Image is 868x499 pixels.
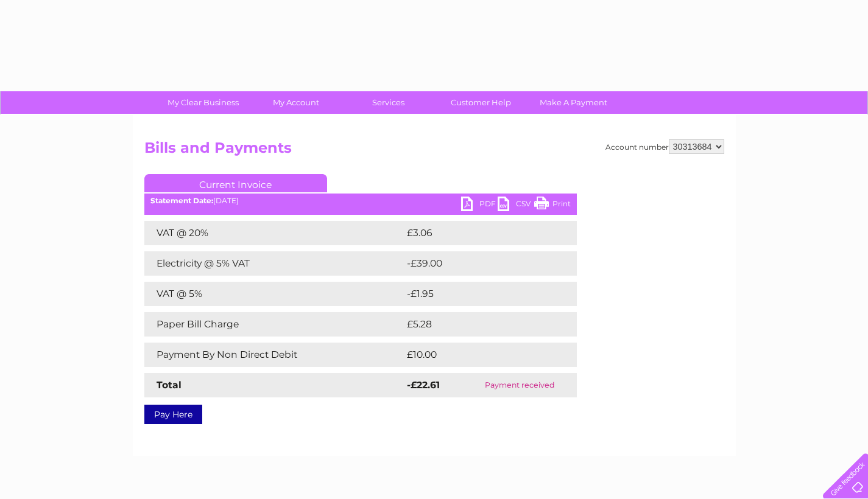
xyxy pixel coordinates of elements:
[461,197,498,214] a: PDF
[404,312,548,337] td: £5.28
[144,405,202,424] a: Pay Here
[144,174,327,192] a: Current Invoice
[153,91,253,114] a: My Clear Business
[144,312,404,337] td: Paper Bill Charge
[462,373,576,397] td: Payment received
[523,91,624,114] a: Make A Payment
[498,197,534,214] a: CSV
[534,197,571,214] a: Print
[404,221,549,245] td: £3.06
[157,379,182,391] strong: Total
[245,91,346,114] a: My Account
[407,379,440,391] strong: -£22.61
[150,196,213,205] b: Statement Date:
[605,139,724,154] div: Account number
[404,282,550,306] td: -£1.95
[144,221,404,245] td: VAT @ 20%
[144,343,404,367] td: Payment By Non Direct Debit
[144,139,724,162] h2: Bills and Payments
[404,343,552,367] td: £10.00
[144,197,577,205] div: [DATE]
[431,91,531,114] a: Customer Help
[144,282,404,306] td: VAT @ 5%
[144,251,404,276] td: Electricity @ 5% VAT
[404,251,555,276] td: -£39.00
[338,91,439,114] a: Services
